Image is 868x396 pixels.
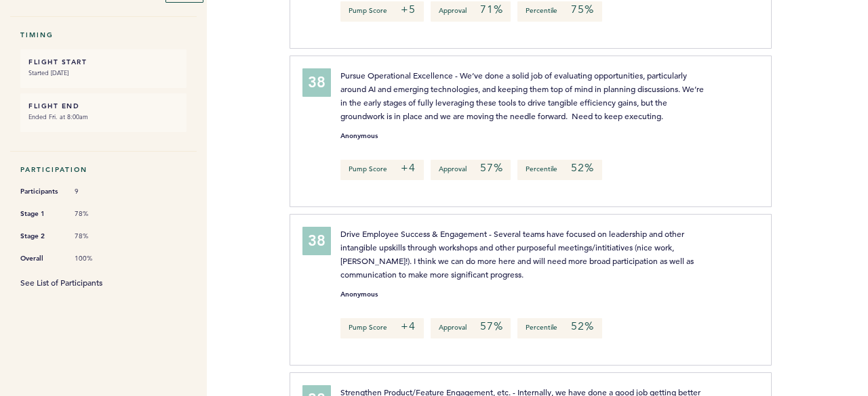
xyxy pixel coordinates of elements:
[480,320,502,333] em: 57%
[340,228,696,280] span: Drive Employee Success & Engagement - Several teams have focused on leadership and other intangib...
[517,160,601,180] p: Percentile
[571,3,593,16] em: 75%
[75,254,115,263] span: 100%
[20,30,186,39] h5: Timing
[20,207,61,221] span: Stage 1
[517,318,601,338] p: Percentile
[401,161,416,175] em: +4
[20,229,61,243] span: Stage 2
[20,277,102,288] a: See List of Participants
[28,66,178,80] small: Started [DATE]
[431,160,511,180] p: Approval
[75,187,115,196] span: 9
[75,209,115,219] span: 78%
[340,318,424,338] p: Pump Score
[20,252,61,265] span: Overall
[302,227,331,255] div: 38
[75,232,115,241] span: 78%
[517,1,601,22] p: Percentile
[340,1,424,22] p: Pump Score
[340,160,424,180] p: Pump Score
[571,161,593,175] em: 52%
[28,110,178,124] small: Ended Fri. at 8:00am
[431,318,511,338] p: Approval
[20,165,186,174] h5: Participation
[401,3,416,16] em: +5
[28,58,178,66] h6: FLIGHT START
[340,133,378,139] small: Anonymous
[401,320,416,333] em: +4
[28,102,178,110] h6: FLIGHT END
[480,161,502,175] em: 57%
[20,185,61,198] span: Participants
[431,1,511,22] p: Approval
[340,70,706,121] span: Pursue Operational Excellence - We’ve done a solid job of evaluating opportunities, particularly ...
[302,68,331,97] div: 38
[571,320,593,333] em: 52%
[480,3,502,16] em: 71%
[340,291,378,298] small: Anonymous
